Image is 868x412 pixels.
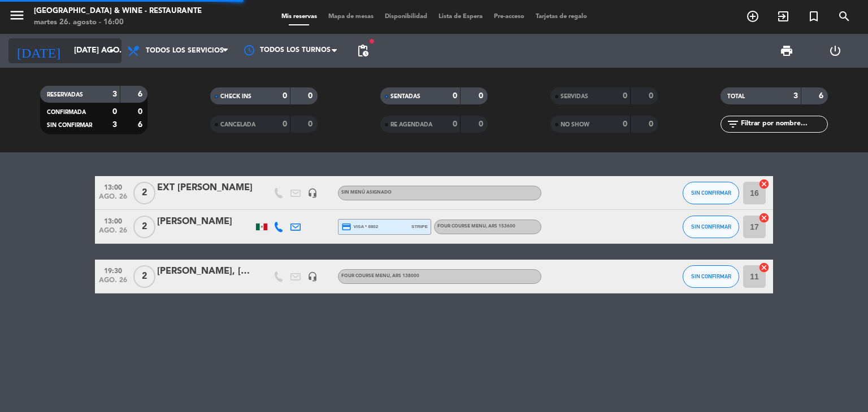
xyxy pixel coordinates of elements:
i: search [837,10,851,23]
span: 19:30 [99,264,127,277]
span: Sin menú asignado [341,190,392,195]
span: fiber_manual_record [368,38,375,45]
span: 2 [133,265,155,288]
span: , ARS 138000 [390,274,419,278]
span: SIN CONFIRMAR [691,223,731,230]
strong: 6 [138,121,145,129]
i: cancel [758,212,770,223]
span: 13:00 [99,180,127,193]
span: print [780,44,793,58]
span: Pre-acceso [488,14,530,20]
span: ago. 26 [99,227,127,240]
span: , ARS 153600 [486,224,515,229]
button: SIN CONFIRMAR [683,216,739,238]
i: turned_in_not [807,10,821,23]
span: SENTADAS [390,94,420,99]
span: NO SHOW [561,122,589,128]
strong: 0 [112,108,117,116]
button: SIN CONFIRMAR [683,265,739,288]
span: pending_actions [356,44,370,58]
div: martes 26. agosto - 16:00 [34,17,202,28]
button: SIN CONFIRMAR [683,182,739,204]
strong: 0 [308,120,315,128]
span: 2 [133,182,155,204]
span: 13:00 [99,214,127,227]
i: [DATE] [8,38,68,63]
strong: 0 [453,120,457,128]
strong: 0 [623,92,627,100]
i: arrow_drop_down [105,44,119,58]
i: headset_mic [307,271,318,282]
i: headset_mic [307,188,318,198]
span: Mis reservas [276,14,323,20]
span: FOUR COURSE MENU [341,274,419,278]
span: Lista de Espera [433,14,488,20]
div: EXT [PERSON_NAME] [157,181,253,195]
strong: 3 [112,121,117,129]
span: Todos los servicios [146,47,224,55]
span: SIN CONFIRMAR [47,122,92,128]
span: SERVIDAS [561,94,588,99]
span: Mapa de mesas [323,14,379,20]
strong: 0 [308,92,315,100]
i: cancel [758,262,770,273]
strong: 6 [138,90,145,98]
span: RESERVADAS [47,92,83,98]
span: FOUR COURSE MENU [437,224,515,229]
span: 2 [133,216,155,238]
span: visa * 8802 [341,222,378,232]
span: CONFIRMADA [47,109,86,115]
span: Disponibilidad [379,14,433,20]
strong: 0 [138,108,145,116]
span: Tarjetas de regalo [530,14,593,20]
i: power_settings_new [828,44,842,58]
span: ago. 26 [99,193,127,206]
strong: 0 [453,92,457,100]
input: Filtrar por nombre... [740,118,827,130]
i: add_circle_outline [746,10,759,23]
strong: 0 [623,120,627,128]
span: CHECK INS [220,94,251,99]
span: SIN CONFIRMAR [691,190,731,196]
i: credit_card [341,222,351,232]
span: ago. 26 [99,277,127,290]
i: filter_list [726,117,740,131]
strong: 0 [649,120,656,128]
div: [PERSON_NAME], [PERSON_NAME] [157,264,253,279]
strong: 0 [479,92,485,100]
i: cancel [758,178,770,190]
strong: 6 [819,92,826,100]
div: [PERSON_NAME] [157,214,253,229]
span: TOTAL [727,94,745,99]
strong: 3 [793,92,798,100]
div: [GEOGRAPHIC_DATA] & Wine - Restaurante [34,6,202,17]
i: exit_to_app [776,10,790,23]
span: RE AGENDADA [390,122,432,128]
div: LOG OUT [811,34,860,68]
strong: 0 [649,92,656,100]
span: stripe [411,223,428,230]
button: menu [8,7,25,28]
span: CANCELADA [220,122,255,128]
i: menu [8,7,25,24]
strong: 0 [283,120,287,128]
strong: 0 [479,120,485,128]
span: SIN CONFIRMAR [691,273,731,279]
strong: 3 [112,90,117,98]
strong: 0 [283,92,287,100]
